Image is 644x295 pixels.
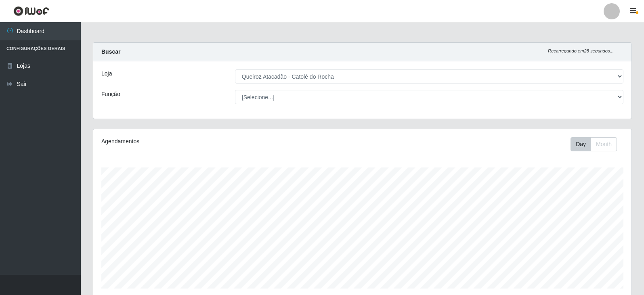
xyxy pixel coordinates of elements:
[571,137,623,151] div: Toolbar with button groups
[101,90,120,98] label: Função
[548,48,614,53] i: Recarregando em 28 segundos...
[591,137,617,151] button: Month
[571,137,591,151] button: Day
[101,69,112,78] label: Loja
[101,137,312,146] div: Agendamentos
[13,6,49,16] img: CoreUI Logo
[101,48,120,55] strong: Buscar
[571,137,617,151] div: First group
